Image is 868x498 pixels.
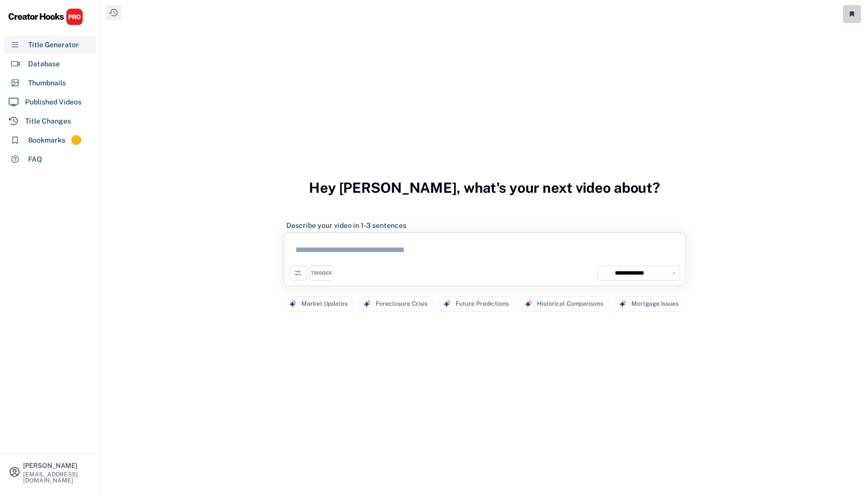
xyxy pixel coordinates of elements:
[537,297,603,311] div: Historical Comparisons
[28,59,60,69] div: Database
[301,297,348,311] div: Market Updates
[376,297,427,311] div: Foreclosure Crisis
[28,154,42,165] div: FAQ
[28,135,65,146] div: Bookmarks
[309,169,660,207] h3: Hey [PERSON_NAME], what's your next video about?
[25,97,81,107] div: Published Videos
[286,221,406,230] div: Describe your video in 1-3 sentences
[631,297,679,311] div: Mortgage Issues
[25,116,71,127] div: Title Changes
[600,269,609,278] img: yH5BAEAAAAALAAAAAABAAEAAAIBRAA7
[456,297,509,311] div: Future Predictions
[311,270,332,277] div: TRIGGER
[23,462,91,469] div: [PERSON_NAME]
[28,40,79,50] div: Title Generator
[28,78,66,88] div: Thumbnails
[23,471,91,483] div: [EMAIL_ADDRESS][DOMAIN_NAME]
[8,8,83,26] img: CHPRO%20Logo.svg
